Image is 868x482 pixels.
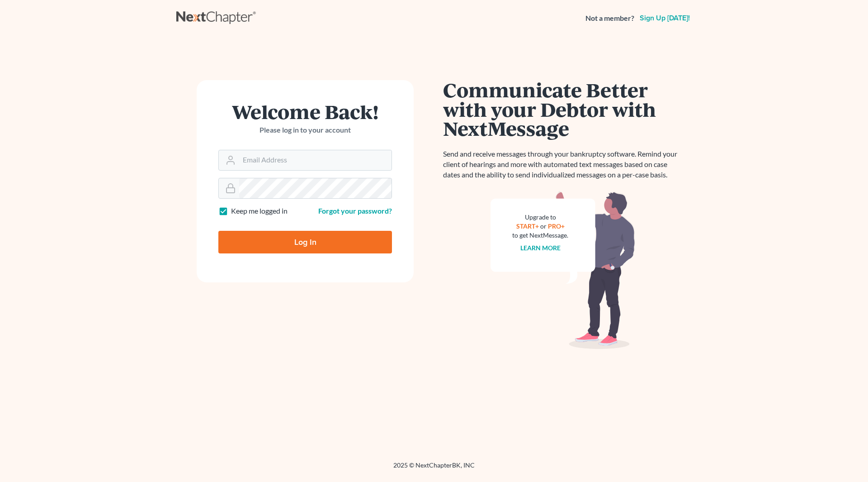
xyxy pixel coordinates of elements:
[520,244,561,252] a: Learn more
[540,222,547,230] span: or
[218,102,392,121] h1: Welcome Back!
[512,231,568,240] div: to get NextMessage.
[443,149,683,180] p: Send and receive messages through your bankruptcy software. Remind your client of hearings and mo...
[443,80,683,138] h1: Communicate Better with your Debtor with NextMessage
[318,206,392,215] a: Forgot your password?
[218,125,392,135] p: Please log in to your account
[218,231,392,253] input: Log In
[548,222,565,230] a: PRO+
[585,13,634,24] strong: Not a member?
[491,191,635,349] img: nextmessage_bg-59042aed3d76b12b5cd301f8e5b87938c9018125f34e5fa2b7a6b67550977c72.svg
[512,213,568,222] div: Upgrade to
[638,14,692,22] a: Sign up [DATE]!
[231,206,288,216] label: Keep me logged in
[176,461,692,477] div: 2025 © NextChapterBK, INC
[516,222,539,230] a: START+
[239,150,392,170] input: Email Address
